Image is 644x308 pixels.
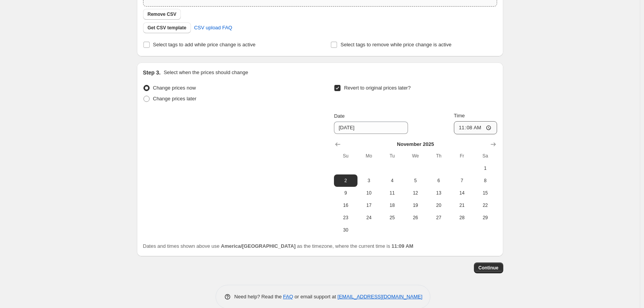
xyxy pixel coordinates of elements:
[143,22,191,33] button: Get CSV template
[404,174,427,187] button: Wednesday November 5 2025
[143,243,413,249] span: Dates and times shown above use as the timezone, where the current time is
[427,174,450,187] button: Thursday November 6 2025
[404,199,427,212] button: Wednesday November 19 2025
[430,178,447,184] span: 6
[384,215,401,221] span: 25
[234,294,283,300] span: Need help? Read the
[153,96,197,102] span: Change prices later
[407,190,424,196] span: 12
[361,153,378,159] span: Mo
[477,178,494,184] span: 8
[450,212,474,224] button: Friday November 28 2025
[361,202,378,208] span: 17
[341,42,452,47] span: Select tags to remove while price change is active
[453,190,470,196] span: 14
[153,85,196,91] span: Change prices now
[404,212,427,224] button: Wednesday November 26 2025
[334,113,344,119] span: Date
[148,25,187,31] span: Get CSV template
[474,199,497,212] button: Saturday November 22 2025
[407,202,424,208] span: 19
[477,215,494,221] span: 29
[357,212,381,224] button: Monday November 24 2025
[384,178,401,184] span: 4
[454,113,465,118] span: Time
[337,202,354,208] span: 16
[479,265,499,271] span: Continue
[404,187,427,199] button: Wednesday November 12 2025
[430,190,447,196] span: 13
[361,178,378,184] span: 3
[221,243,296,249] b: America/[GEOGRAPHIC_DATA]
[450,199,474,212] button: Friday November 21 2025
[143,9,181,20] button: Remove CSV
[381,212,404,224] button: Tuesday November 25 2025
[474,262,503,273] button: Continue
[332,139,343,150] button: Show previous month, October 2025
[427,150,450,162] th: Thursday
[189,22,237,34] a: CSV upload FAQ
[361,190,378,196] span: 10
[334,150,357,162] th: Sunday
[474,162,497,174] button: Saturday November 1 2025
[474,174,497,187] button: Saturday November 8 2025
[407,153,424,159] span: We
[474,150,497,162] th: Saturday
[337,294,422,300] a: [EMAIL_ADDRESS][DOMAIN_NAME]
[477,165,494,171] span: 1
[477,153,494,159] span: Sa
[384,153,401,159] span: Tu
[283,294,293,300] a: FAQ
[453,215,470,221] span: 28
[334,174,357,187] button: Sunday November 2 2025
[344,85,411,91] span: Revert to original prices later?
[337,227,354,233] span: 30
[477,190,494,196] span: 15
[450,174,474,187] button: Friday November 7 2025
[381,174,404,187] button: Tuesday November 4 2025
[477,202,494,208] span: 22
[427,187,450,199] button: Thursday November 13 2025
[453,153,470,159] span: Fr
[293,294,337,300] span: or email support at
[430,202,447,208] span: 20
[337,215,354,221] span: 23
[334,122,408,134] input: 9/24/2025
[430,215,447,221] span: 27
[334,224,357,236] button: Sunday November 30 2025
[453,178,470,184] span: 7
[453,202,470,208] span: 21
[164,69,248,76] p: Select when the prices should change
[384,202,401,208] span: 18
[407,178,424,184] span: 5
[430,153,447,159] span: Th
[337,190,354,196] span: 9
[407,215,424,221] span: 26
[334,212,357,224] button: Sunday November 23 2025
[334,187,357,199] button: Sunday November 9 2025
[381,150,404,162] th: Tuesday
[361,215,378,221] span: 24
[194,24,232,32] span: CSV upload FAQ
[337,153,354,159] span: Su
[474,187,497,199] button: Saturday November 15 2025
[334,199,357,212] button: Sunday November 16 2025
[357,199,381,212] button: Monday November 17 2025
[381,187,404,199] button: Tuesday November 11 2025
[357,174,381,187] button: Monday November 3 2025
[427,212,450,224] button: Thursday November 27 2025
[450,187,474,199] button: Friday November 14 2025
[381,199,404,212] button: Tuesday November 18 2025
[474,212,497,224] button: Saturday November 29 2025
[148,11,177,17] span: Remove CSV
[143,69,161,76] h2: Step 3.
[450,150,474,162] th: Friday
[488,139,499,150] button: Show next month, December 2025
[384,190,401,196] span: 11
[454,121,497,134] input: 12:00
[404,150,427,162] th: Wednesday
[357,187,381,199] button: Monday November 10 2025
[357,150,381,162] th: Monday
[153,42,256,47] span: Select tags to add while price change is active
[391,243,413,249] b: 11:09 AM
